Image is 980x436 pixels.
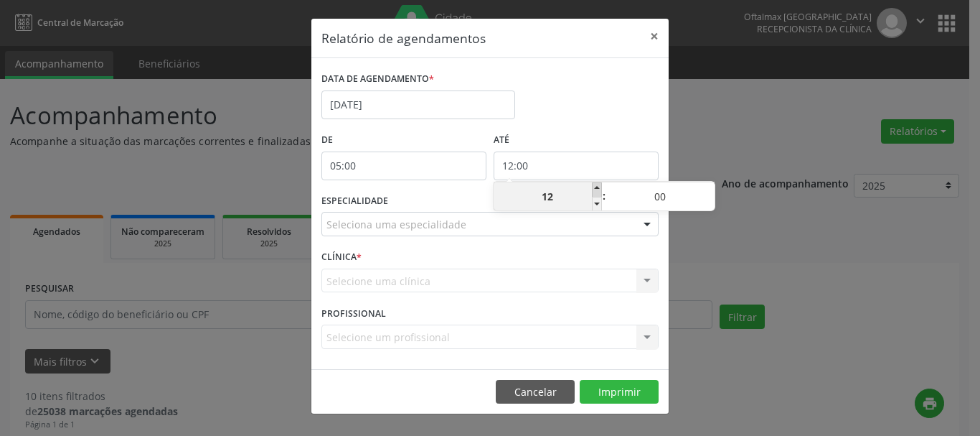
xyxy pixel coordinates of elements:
[321,152,486,180] input: Selecione o horário inicial
[321,302,386,325] label: PROFISSIONAL
[321,29,486,47] h5: Relatório de agendamentos
[580,380,659,404] button: Imprimir
[321,129,486,152] label: De
[602,182,606,210] span: :
[321,68,434,91] label: DATA DE AGENDAMENTO
[494,182,602,211] input: Hour
[321,246,362,269] label: CLÍNICA
[321,91,515,119] input: Selecione uma data ou intervalo
[494,129,659,152] label: ATÉ
[321,190,388,213] label: ESPECIALIDADE
[640,19,669,54] button: Close
[494,152,659,180] input: Selecione o horário final
[606,182,715,211] input: Minute
[496,380,575,404] button: Cancelar
[326,217,466,232] span: Seleciona uma especialidade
